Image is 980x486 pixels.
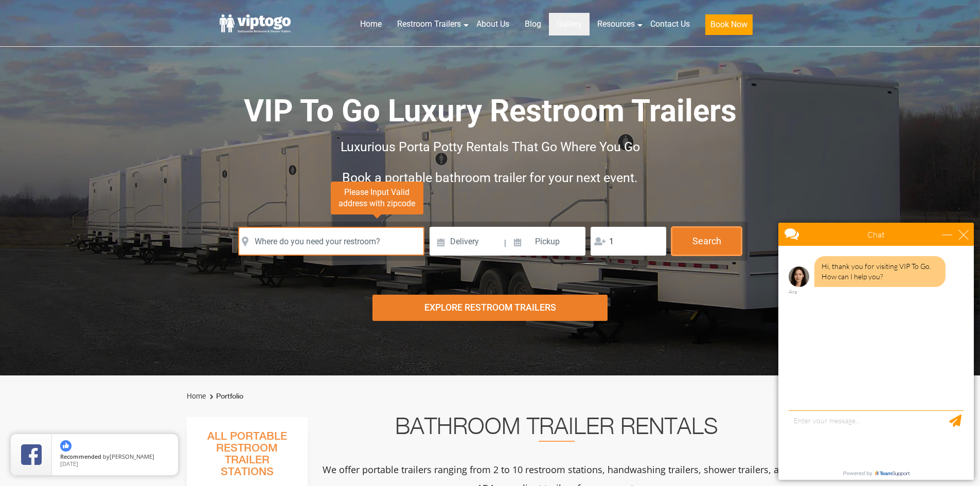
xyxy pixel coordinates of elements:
iframe: Live Chat Box [772,217,980,486]
a: Restroom Trailers [389,13,469,35]
input: Pickup [508,227,586,256]
span: Recommended [60,453,101,460]
a: Gallery [549,13,590,35]
span: [PERSON_NAME] [110,453,154,460]
a: Home [352,13,389,35]
img: thumbs up icon [60,440,72,452]
span: VIP To Go Luxury Restroom Trailers [244,93,737,129]
img: Review Rating [21,444,42,465]
span: Luxurious Porta Potty Rentals That Go Where You Go [341,139,640,154]
button: Book Now [705,14,753,35]
h2: Bathroom Trailer Rentals [322,417,792,442]
a: About Us [469,13,517,35]
span: by [60,454,170,461]
span: | [504,227,506,260]
a: Resources [590,13,643,35]
span: [DATE] [60,460,78,467]
div: Explore Restroom Trailers [372,295,608,321]
a: Contact Us [643,13,698,35]
li: Portfolio [207,390,243,403]
input: Delivery [430,227,503,256]
span: Please Input Valid address with zipcode [331,182,423,215]
a: Home [187,392,206,400]
span: Book a portable bathroom trailer for your next event. [342,170,638,185]
input: Persons [591,227,666,256]
input: Where do you need your restroom? [238,227,424,256]
a: Blog [517,13,549,35]
a: Book Now [698,13,760,41]
button: Search [671,227,742,256]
